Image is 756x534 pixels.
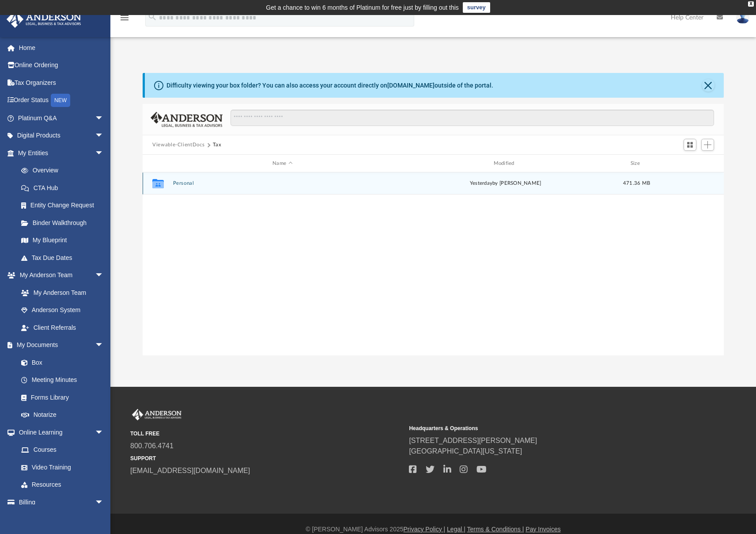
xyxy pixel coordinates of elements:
[95,144,113,162] span: arrow_drop_down
[12,371,113,389] a: Meeting Minutes
[623,181,650,186] span: 471.36 MB
[736,11,749,24] img: User Pic
[12,284,108,301] a: My Anderson Team
[95,493,113,511] span: arrow_drop_down
[130,454,403,462] small: SUPPORT
[51,94,70,107] div: NEW
[231,110,714,126] input: Search files and folders
[12,458,108,476] a: Video Training
[12,406,113,424] a: Notarize
[95,109,113,127] span: arrow_drop_down
[463,2,490,13] a: survey
[12,179,117,197] a: CTA Hub
[213,141,222,149] button: Tax
[404,526,446,533] a: Privacy Policy |
[95,336,113,355] span: arrow_drop_down
[152,141,204,149] button: Viewable-ClientDocs
[147,160,169,168] div: id
[6,267,113,284] a: My Anderson Teamarrow_drop_down
[130,409,183,420] img: Anderson Advisors Platinum Portal
[12,249,117,267] a: Tax Due Dates
[701,139,714,151] button: Add
[12,354,108,371] a: Box
[12,197,117,214] a: Entity Change Request
[6,336,113,354] a: My Documentsarrow_drop_down
[12,232,113,249] a: My Blueprint
[173,180,392,186] button: Personal
[748,1,754,7] div: close
[12,441,113,459] a: Courses
[143,172,724,356] div: grid
[130,430,403,438] small: TOLL FREE
[12,214,117,232] a: Binder Walkthrough
[6,493,117,511] a: Billingarrow_drop_down
[6,57,117,74] a: Online Ordering
[266,2,459,13] div: Get a chance to win 6 months of Platinum for free just by filling out this
[684,139,697,151] button: Switch to Grid View
[409,447,522,455] a: [GEOGRAPHIC_DATA][US_STATE]
[396,179,615,187] div: by [PERSON_NAME]
[6,92,117,110] a: Order StatusNEW
[6,423,113,441] a: Online Learningarrow_drop_down
[119,12,130,23] i: menu
[12,162,117,179] a: Overview
[95,423,113,442] span: arrow_drop_down
[173,160,392,168] div: Name
[119,17,130,23] a: menu
[4,11,84,28] img: Anderson Advisors Platinum Portal
[6,74,117,92] a: Tax Organizers
[147,12,157,22] i: search
[6,39,117,57] a: Home
[658,160,720,168] div: id
[396,160,615,168] div: Modified
[409,437,537,444] a: [STREET_ADDRESS][PERSON_NAME]
[130,467,250,474] a: [EMAIL_ADDRESS][DOMAIN_NAME]
[166,81,493,90] div: Difficulty viewing your box folder? You can also access your account directly on outside of the p...
[619,160,654,168] div: Size
[387,82,435,89] a: [DOMAIN_NAME]
[525,526,560,533] a: Pay Invoices
[95,267,113,285] span: arrow_drop_down
[130,442,174,450] a: 800.706.4741
[110,525,756,534] div: © [PERSON_NAME] Advisors 2025
[6,109,117,127] a: Platinum Q&Aarrow_drop_down
[6,144,117,162] a: My Entitiesarrow_drop_down
[12,319,113,336] a: Client Referrals
[470,181,492,186] span: yesterday
[409,424,681,432] small: Headquarters & Operations
[702,79,714,92] button: Close
[12,301,113,319] a: Anderson System
[447,526,465,533] a: Legal |
[467,526,524,533] a: Terms & Conditions |
[95,127,113,145] span: arrow_drop_down
[6,127,117,145] a: Digital Productsarrow_drop_down
[12,476,113,494] a: Resources
[12,389,108,406] a: Forms Library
